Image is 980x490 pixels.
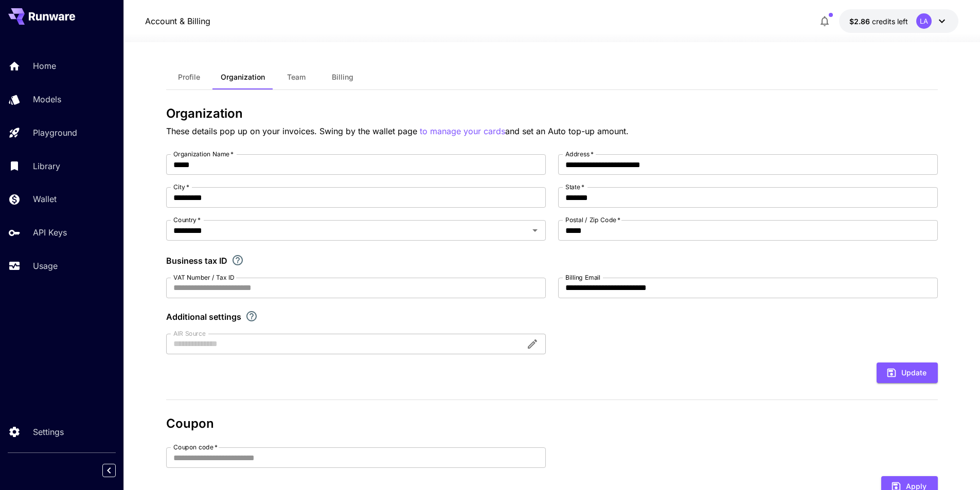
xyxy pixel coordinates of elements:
span: $2.86 [849,17,872,26]
h3: Coupon [166,416,938,431]
p: Usage [33,260,58,272]
p: Playground [33,126,77,139]
span: These details pop up on your invoices. Swing by the wallet page [166,126,420,136]
p: Wallet [33,193,57,205]
label: Billing Email [565,273,600,282]
span: Organization [221,72,265,82]
label: Address [565,150,594,158]
label: City [173,183,189,191]
span: Billing [332,72,353,82]
p: Settings [33,426,64,438]
div: $2.8632 [849,16,908,27]
label: VAT Number / Tax ID [173,273,235,282]
label: Postal / Zip Code [565,215,620,224]
p: Library [33,160,60,172]
nav: breadcrumb [145,15,210,27]
label: Country [173,215,201,224]
button: $2.8632LA [839,9,958,33]
span: and set an Auto top-up amount. [505,126,629,136]
p: API Keys [33,226,67,239]
button: Collapse sidebar [102,464,116,477]
a: Account & Billing [145,15,210,27]
button: to manage your cards [420,125,505,138]
p: Additional settings [166,311,241,323]
p: Models [33,93,61,105]
label: AIR Source [173,329,205,338]
div: LA [916,13,932,29]
label: State [565,183,584,191]
h3: Organization [166,106,938,121]
label: Organization Name [173,150,234,158]
button: Open [528,223,542,238]
div: Collapse sidebar [110,461,123,480]
span: Team [287,72,306,82]
span: credits left [872,17,908,26]
svg: If you are a business tax registrant, please enter your business tax ID here. [231,254,244,266]
svg: Explore additional customization settings [245,310,258,322]
span: Profile [178,72,200,82]
label: Coupon code [173,443,218,451]
button: Update [877,362,938,384]
p: Home [33,60,56,72]
p: Business tax ID [166,255,227,267]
